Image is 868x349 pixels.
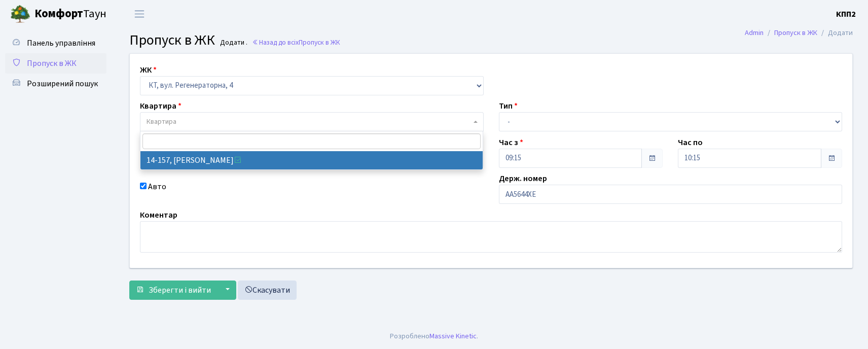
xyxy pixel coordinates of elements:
[774,27,817,38] a: Пропуск в ЖК
[499,185,843,204] input: АА1234АА
[140,209,177,221] label: Коментар
[5,74,106,94] a: Розширений пошук
[730,22,868,44] nav: breadcrumb
[129,30,215,50] span: Пропуск в ЖК
[238,281,297,300] a: Скасувати
[27,38,95,49] span: Панель управління
[429,331,477,341] a: Massive Kinetic
[678,136,703,149] label: Час по
[149,285,211,296] span: Зберегти і вийти
[140,100,182,112] label: Квартира
[218,39,247,47] small: Додати .
[5,33,106,53] a: Панель управління
[148,181,166,193] label: Авто
[252,38,340,47] a: Назад до всіхПропуск в ЖК
[817,27,853,39] li: Додати
[745,27,764,38] a: Admin
[390,331,478,342] div: Розроблено .
[499,136,523,149] label: Час з
[27,58,77,69] span: Пропуск в ЖК
[34,6,106,23] span: Таун
[499,172,547,185] label: Держ. номер
[836,9,856,20] b: КПП2
[140,151,483,169] li: 14-157, [PERSON_NAME]
[129,281,218,300] button: Зберегти і вийти
[147,117,176,127] span: Квартира
[5,53,106,74] a: Пропуск в ЖК
[299,38,340,47] span: Пропуск в ЖК
[34,6,83,22] b: Комфорт
[499,100,518,112] label: Тип
[27,78,98,89] span: Розширений пошук
[836,8,856,20] a: КПП2
[140,64,157,76] label: ЖК
[127,6,152,22] button: Переключити навігацію
[10,4,30,24] img: logo.png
